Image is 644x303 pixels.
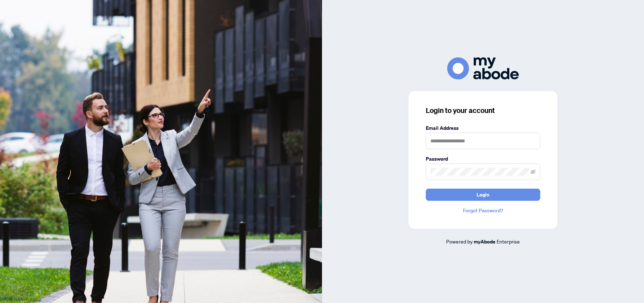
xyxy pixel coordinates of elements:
[426,105,540,115] h3: Login to your account
[497,238,520,245] span: Enterprise
[474,238,496,246] a: myAbode
[447,57,519,79] img: ma-logo
[426,207,540,214] a: Forgot Password?
[477,189,489,200] span: Login
[426,124,540,132] label: Email Address
[531,169,536,174] span: eye-invisible
[426,189,540,201] button: Login
[446,238,473,245] span: Powered by
[426,155,540,163] label: Password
